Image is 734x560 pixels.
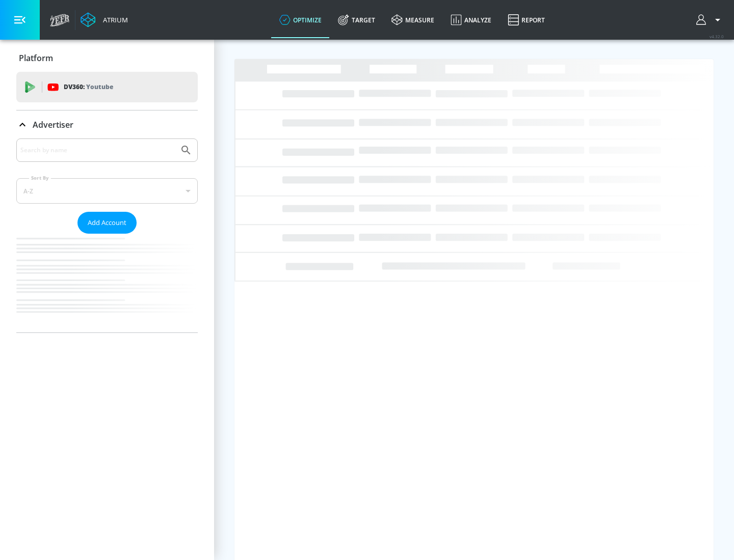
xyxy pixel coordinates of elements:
[19,52,53,64] p: Platform
[16,44,198,72] div: Platform
[16,72,198,102] div: DV360: Youtube
[383,2,442,38] a: measure
[16,138,198,332] div: Advertiser
[77,212,137,234] button: Add Account
[500,2,553,38] a: Report
[330,2,383,38] a: Target
[710,34,724,39] span: v 4.32.0
[442,2,500,38] a: Analyze
[88,217,126,229] span: Add Account
[86,81,113,92] p: Youtube
[33,119,73,130] p: Advertiser
[81,12,128,27] a: Atrium
[16,178,198,204] div: A-Z
[271,2,330,38] a: optimize
[29,175,51,181] label: Sort By
[16,110,198,139] div: Advertiser
[20,144,175,157] input: Search by name
[16,234,198,332] nav: list of Advertiser
[99,15,128,24] div: Atrium
[64,81,113,93] p: DV360:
